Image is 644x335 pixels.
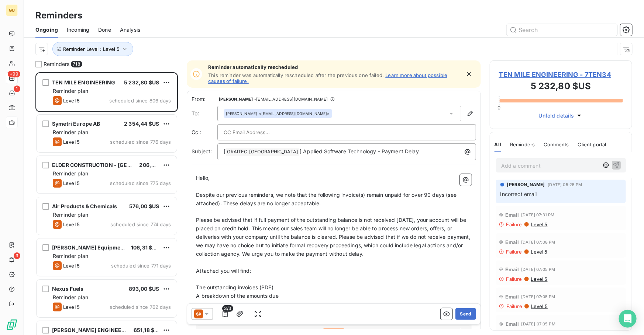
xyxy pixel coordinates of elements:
span: [DATE] 07:05 PM [521,294,555,299]
span: ELDER CONSTRUCTION - [GEOGRAPHIC_DATA] [52,162,173,168]
span: Email [506,239,519,245]
div: grid [35,72,178,335]
label: Cc : [192,129,217,136]
a: Learn more about possible causes of failure. [208,72,447,84]
span: Failure [506,249,522,255]
span: Level 5 [63,221,80,227]
span: Reminder Level : Level 5 [63,46,120,52]
span: Air Products & Chemicals [52,203,117,209]
span: 5 232,80 $US [124,79,159,86]
button: Reminder Level : Level 5 [52,42,133,56]
span: Level 5 [530,221,548,227]
input: CC Email Address... [224,127,303,138]
label: To: [192,110,217,117]
span: 893,00 $US [129,286,159,292]
span: Reminder plan [53,170,88,177]
span: [PERSON_NAME] ENGINEERING [52,327,135,333]
span: [DATE] 07:05 PM [521,267,555,272]
span: Level 5 [530,249,548,255]
span: Done [98,26,111,34]
span: [PERSON_NAME] Equipment [52,244,125,251]
span: Level 5 [63,139,80,145]
span: [DATE] 07:08 PM [521,240,555,244]
span: Failure [506,276,522,282]
span: 576,00 $US [129,203,159,209]
div: <[EMAIL_ADDRESS][DOMAIN_NAME]> [226,111,330,116]
span: Analysis [120,26,140,34]
span: [ [224,148,225,154]
span: Comments [544,142,569,147]
span: Please be advised that if full payment of the outstanding balance is not received [DATE], your ac... [196,217,472,257]
span: 896 days [321,328,346,335]
span: Level 5 [530,276,548,282]
button: Unfold details [537,111,585,120]
div: Open Intercom Messenger [619,310,637,328]
span: Level 5 [63,263,80,269]
span: - [EMAIL_ADDRESS][DOMAIN_NAME] [254,97,328,101]
span: 3 [14,252,20,259]
span: Reminder automatically rescheduled [208,64,461,70]
span: Ongoing [35,26,58,34]
button: Send [455,308,476,320]
span: scheduled since 806 days [109,98,171,104]
span: Unfold details [539,112,574,119]
span: Despite our previous reminders, we note that the following invoice(s) remain unpaid for over 90 d... [196,192,458,206]
span: TEN MILE ENGINEERING [52,79,115,86]
span: Level 5 [530,303,548,309]
span: Subject: [192,148,212,154]
span: 3/3 [222,305,233,312]
span: GRAITEC [GEOGRAPHIC_DATA] [226,148,299,156]
span: 1 [14,86,20,92]
span: A breakdown of the amounts due [196,293,279,299]
span: This reminder was automatically rescheduled after the previous one failed. [208,72,384,78]
div: GU [6,4,18,16]
span: scheduled since 771 days [111,263,171,269]
span: Level 5 [63,98,80,104]
span: ] Applied Software Technology - Payment Delay [300,148,419,154]
span: Email [506,212,519,218]
span: PI0100217 [198,328,224,335]
span: [DATE] 07:05 PM [521,322,555,326]
span: +99 [8,71,20,77]
span: [PERSON_NAME] [226,111,257,116]
span: 106,31 $US [131,244,159,251]
input: Search [507,24,617,36]
span: All [495,142,501,147]
h3: 5 232,80 $US [499,80,623,94]
span: Nexus Fuels [52,286,84,292]
span: [PERSON_NAME] [219,97,253,101]
span: Symetri Europe AB [52,121,100,127]
span: Reminder plan [53,129,88,135]
span: Reminder plan [53,88,88,94]
img: Logo LeanPay [6,319,18,331]
span: [DATE] 07:31 PM [521,213,555,217]
span: TEN MILE ENGINEERING - 7TEN34 [499,70,623,80]
span: 206,01 $US [139,162,169,168]
span: Attached you will find: [196,268,251,274]
span: scheduled since 774 days [110,221,171,227]
span: Email [506,294,519,300]
span: From: [192,95,217,103]
span: Hello, [196,175,210,181]
span: Reminder plan [53,212,88,218]
span: 2 354,44 $US [124,121,159,127]
span: Email [506,266,519,272]
span: Incorrect email [500,191,537,197]
span: 651,18 $US [134,327,162,333]
span: Email [506,321,519,327]
span: [DATE] 05:25 PM [548,182,582,187]
span: The outstanding invoices (PDF) [196,284,273,290]
span: Reminder plan [53,253,88,259]
span: scheduled since 775 days [110,180,171,186]
span: scheduled since 776 days [110,139,171,145]
span: Failure [506,303,522,309]
span: Reminders [44,60,69,68]
span: Failure [506,221,522,227]
span: Level 5 [63,304,80,310]
span: Reminder plan [53,294,88,300]
span: scheduled since 762 days [110,304,171,310]
span: Client portal [578,142,606,147]
span: Incoming [67,26,89,34]
span: Reminders [510,142,535,147]
span: 718 [71,61,82,67]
